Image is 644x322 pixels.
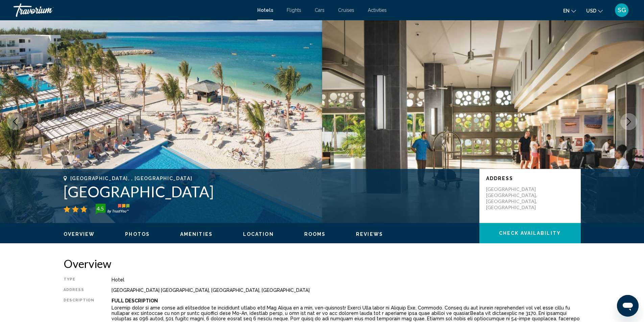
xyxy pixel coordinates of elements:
button: Change currency [586,6,603,16]
button: Next image [620,113,637,130]
div: Hotel [112,277,581,282]
a: Cruises [338,7,354,13]
iframe: Button to launch messaging window [617,295,639,317]
span: Check Availability [499,231,561,236]
div: Address [64,288,95,293]
span: SG [618,7,626,14]
button: Location [243,231,274,237]
button: Overview [64,231,95,237]
a: Flights [287,7,301,13]
a: Hotels [257,7,273,13]
span: en [563,8,570,14]
p: [GEOGRAPHIC_DATA] [GEOGRAPHIC_DATA], [GEOGRAPHIC_DATA], [GEOGRAPHIC_DATA] [486,186,540,210]
b: Full Description [112,298,158,303]
button: Amenities [180,231,213,237]
a: Activities [368,7,387,13]
h1: [GEOGRAPHIC_DATA] [64,183,473,200]
span: Photos [125,231,150,237]
span: USD [586,8,596,14]
button: Previous image [7,113,24,130]
button: Rooms [304,231,326,237]
button: Change language [563,6,576,16]
span: Location [243,231,274,237]
p: Address [486,176,574,181]
a: Travorium [14,3,251,17]
img: trustyou-badge-hor.svg [96,204,129,215]
button: User Menu [613,3,630,17]
span: Amenities [180,231,213,237]
div: 4.5 [94,204,107,213]
span: Rooms [304,231,326,237]
span: Reviews [356,231,383,237]
h2: Overview [64,257,581,270]
span: Overview [64,231,95,237]
a: Cars [315,7,325,13]
div: [GEOGRAPHIC_DATA] [GEOGRAPHIC_DATA], [GEOGRAPHIC_DATA], [GEOGRAPHIC_DATA] [112,288,581,293]
span: [GEOGRAPHIC_DATA], , [GEOGRAPHIC_DATA] [70,176,193,181]
div: Type [64,277,95,282]
button: Photos [125,231,150,237]
button: Check Availability [479,223,581,243]
button: Reviews [356,231,383,237]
